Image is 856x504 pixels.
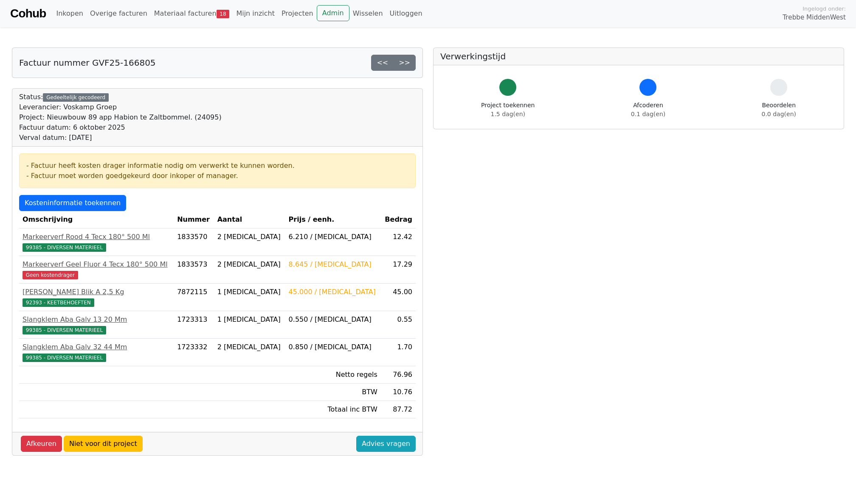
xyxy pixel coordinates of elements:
a: Inkopen [53,5,86,22]
h5: Verwerkingstijd [440,51,837,61]
a: Materiaal facturen18 [151,5,233,22]
span: 0.1 dag(en) [631,111,665,117]
td: BTW [285,384,381,401]
div: - Factuur heeft kosten drager informatie nodig om verwerkt te kunnen worden. [26,161,408,171]
td: 87.72 [381,401,416,418]
div: 0.550 / [MEDICAL_DATA] [289,315,377,325]
div: Leverancier: Voskamp Groep [19,102,222,112]
td: 7872115 [174,284,214,311]
td: 76.96 [381,366,416,384]
td: 12.42 [381,228,416,256]
span: 92393 - KEETBEHOEFTEN [23,298,94,307]
div: Gedeeltelijk gecodeerd [43,93,109,102]
td: 1723313 [174,311,214,339]
div: 6.210 / [MEDICAL_DATA] [289,232,377,242]
span: 99385 - DIVERSEN MATERIEEL [23,326,106,334]
div: [PERSON_NAME] Blik A 2,5 Kg [23,287,170,297]
td: 1723332 [174,339,214,366]
div: Factuur datum: 6 oktober 2025 [19,123,222,133]
th: Aantal [214,211,285,228]
a: Wisselen [349,5,386,22]
div: Markeerverf Geel Fluor 4 Tecx 180° 500 Ml [23,259,170,270]
a: Admin [317,5,349,21]
a: Advies vragen [356,436,416,452]
span: Geen kostendrager [23,271,78,279]
td: 17.29 [381,256,416,284]
div: Beoordelen [762,101,796,119]
div: 1 [MEDICAL_DATA] [217,287,282,297]
a: Kosteninformatie toekennen [19,195,126,211]
div: Status: [19,92,222,143]
div: Project: Nieuwbouw 89 app Habion te Zaltbommel. (24095) [19,112,222,123]
td: 10.76 [381,384,416,401]
div: Verval datum: [DATE] [19,133,222,143]
td: Totaal inc BTW [285,401,381,418]
div: 2 [MEDICAL_DATA] [217,259,282,270]
td: 45.00 [381,284,416,311]
div: 0.850 / [MEDICAL_DATA] [289,342,377,352]
a: Mijn inzicht [233,5,278,22]
th: Omschrijving [19,211,174,228]
div: 2 [MEDICAL_DATA] [217,232,282,242]
a: Afkeuren [21,436,62,452]
div: 8.645 / [MEDICAL_DATA] [289,259,377,270]
div: Markeerverf Rood 4 Tecx 180° 500 Ml [23,232,170,242]
td: 1833570 [174,228,214,256]
th: Bedrag [381,211,416,228]
div: Slangklem Aba Galv 13 20 Mm [23,315,170,325]
a: [PERSON_NAME] Blik A 2,5 Kg92393 - KEETBEHOEFTEN [23,287,170,307]
a: Overige facturen [87,5,151,22]
div: 45.000 / [MEDICAL_DATA] [289,287,377,297]
a: Projecten [278,5,317,22]
div: Afcoderen [631,101,665,119]
a: Cohub [10,3,46,24]
span: Trebbe MiddenWest [783,13,846,22]
a: Uitloggen [386,5,426,22]
a: Niet voor dit project [64,436,143,452]
td: Netto regels [285,366,381,384]
div: - Factuur moet worden goedgekeurd door inkoper of manager. [26,171,408,181]
div: 2 [MEDICAL_DATA] [217,342,282,352]
div: Slangklem Aba Galv 32 44 Mm [23,342,170,352]
span: Ingelogd onder: [802,5,846,13]
a: Slangklem Aba Galv 32 44 Mm99385 - DIVERSEN MATERIEEL [23,342,170,362]
a: Markeerverf Rood 4 Tecx 180° 500 Ml99385 - DIVERSEN MATERIEEL [23,232,170,252]
td: 1.70 [381,339,416,366]
span: 0.0 dag(en) [762,111,796,117]
span: 99385 - DIVERSEN MATERIEEL [23,243,106,252]
a: << [371,55,394,71]
span: 99385 - DIVERSEN MATERIEEL [23,354,106,362]
h5: Factuur nummer GVF25-166805 [19,58,156,68]
span: 18 [217,10,230,18]
a: Slangklem Aba Galv 13 20 Mm99385 - DIVERSEN MATERIEEL [23,315,170,335]
a: >> [393,55,416,71]
td: 1833573 [174,256,214,284]
a: Markeerverf Geel Fluor 4 Tecx 180° 500 MlGeen kostendrager [23,259,170,280]
div: Project toekennen [481,101,535,119]
td: 0.55 [381,311,416,339]
th: Nummer [174,211,214,228]
span: 1.5 dag(en) [491,111,525,117]
th: Prijs / eenh. [285,211,381,228]
div: 1 [MEDICAL_DATA] [217,315,282,325]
